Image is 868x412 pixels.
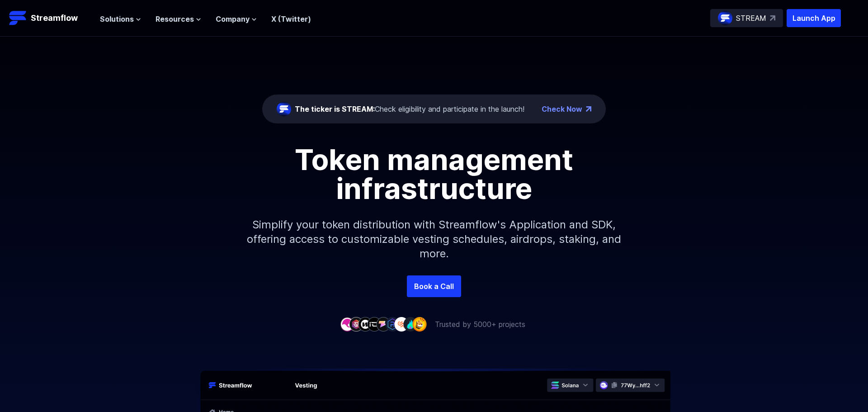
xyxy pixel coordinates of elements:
[100,14,134,24] span: Solutions
[31,12,78,24] p: Streamflow
[216,14,257,24] button: Company
[295,104,524,114] div: Check eligibility and participate in the launch!
[100,14,141,24] button: Solutions
[770,15,775,21] img: top-right-arrow.svg
[710,9,783,27] a: STREAM
[9,9,91,27] a: Streamflow
[240,203,628,275] p: Simplify your token distribution with Streamflow's Application and SDK, offering access to custom...
[358,317,373,331] img: company-3
[295,104,375,114] span: The ticker is STREAM:
[271,14,311,24] a: X (Twitter)
[586,106,591,112] img: top-right-arrow.png
[231,145,637,203] h1: Token management infrastructure
[156,14,201,24] button: Resources
[394,317,409,331] img: company-7
[718,11,732,25] img: streamflow-logo-circle.png
[787,9,841,27] button: Launch App
[216,14,250,24] span: Company
[403,317,418,331] img: company-8
[385,317,400,331] img: company-6
[340,317,354,331] img: company-1
[349,317,363,331] img: company-2
[542,104,582,114] a: Check Now
[277,102,291,116] img: streamflow-logo-circle.png
[9,9,27,27] img: Streamflow Logo
[435,319,525,330] p: Trusted by 5000+ projects
[736,13,766,24] p: STREAM
[367,317,382,331] img: company-4
[407,275,461,297] a: Book a Call
[376,317,391,331] img: company-5
[156,14,194,24] span: Resources
[412,317,427,331] img: company-9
